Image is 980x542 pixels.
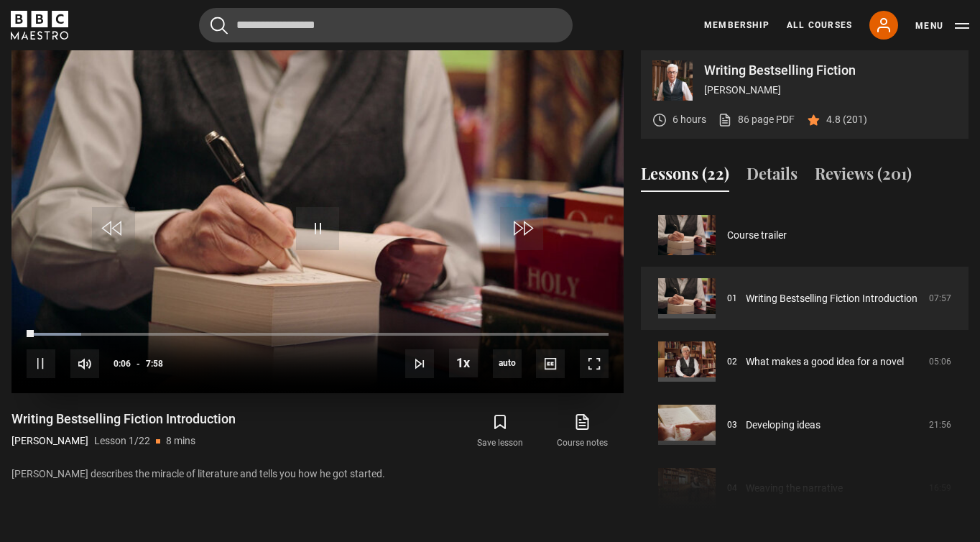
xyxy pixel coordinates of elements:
[787,19,852,32] a: All Courses
[672,112,706,127] p: 6 hours
[542,410,624,452] a: Course notes
[137,359,140,369] span: -
[11,49,624,393] video-js: Video Player
[536,349,565,378] button: Captions
[826,112,867,127] p: 4.8 (201)
[915,19,969,33] button: Toggle navigation
[11,433,88,449] p: [PERSON_NAME]
[580,349,609,378] button: Fullscreen
[746,162,798,192] button: Details
[199,8,573,42] input: Search
[746,418,820,433] a: Developing ideas
[493,349,522,378] div: Current quality: 720p
[11,410,236,428] h1: Writing Bestselling Fiction Introduction
[405,349,434,378] button: Next Lesson
[449,349,478,377] button: Playback Rate
[704,83,957,98] p: [PERSON_NAME]
[11,467,624,482] p: [PERSON_NAME] describes the miracle of literature and tells you how he got started.
[146,351,163,377] span: 7:58
[27,349,55,378] button: Pause
[704,19,769,32] a: Membership
[70,349,99,378] button: Mute
[641,162,729,192] button: Lessons (22)
[727,228,787,243] a: Course trailer
[746,354,904,369] a: What makes a good idea for a novel
[166,433,195,449] p: 8 mins
[94,433,150,449] p: Lesson 1/22
[459,410,541,452] button: Save lesson
[11,11,68,40] svg: BBC Maestro
[746,291,917,306] a: Writing Bestselling Fiction Introduction
[493,349,522,378] span: auto
[718,112,795,127] a: 86 page PDF
[211,17,228,35] button: Submit the search query
[27,333,609,336] div: Progress Bar
[114,351,131,377] span: 0:06
[704,64,957,77] p: Writing Bestselling Fiction
[815,162,912,192] button: Reviews (201)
